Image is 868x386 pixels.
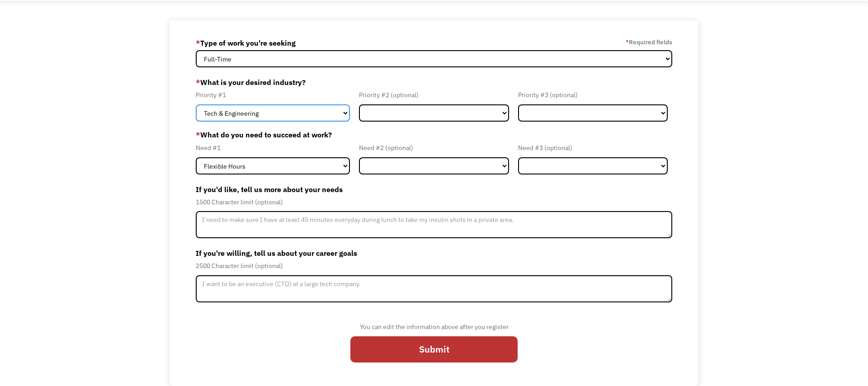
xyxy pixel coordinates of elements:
[350,336,518,362] input: Submit
[196,197,673,207] div: 1500 Character limit (optional)
[196,142,350,153] div: Need #1
[196,36,673,370] form: Member-Update-Form-Step2
[196,182,673,197] label: If you'd like, tell us more about your needs
[196,129,673,140] label: What do you need to succeed at work?
[350,321,518,332] div: You can edit the information above after you register
[518,89,668,100] div: Priority #3 (optional)
[359,89,509,100] div: Priority #2 (optional)
[196,36,296,50] label: Type of work you're seeking
[196,260,673,271] div: 2500 Character limit (optional)
[196,75,673,89] label: What is your desired industry?
[518,142,668,153] div: Need #3 (optional)
[359,142,509,153] div: Need #2 (optional)
[196,246,673,260] label: If you're willing, tell us about your career goals
[626,37,672,47] label: Required fields
[196,89,350,100] div: Priority #1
